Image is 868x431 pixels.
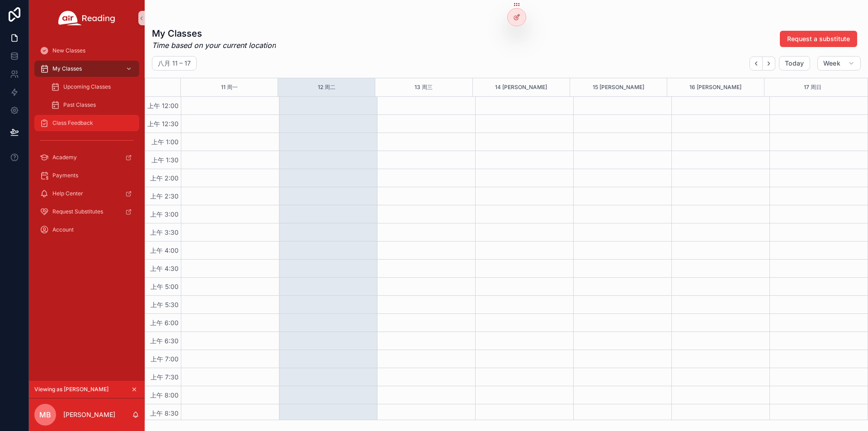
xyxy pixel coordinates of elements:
[52,65,82,72] span: My Classes
[148,391,181,399] span: 上午 8:00
[148,265,181,272] span: 上午 4:30
[221,78,238,96] button: 11 周一
[34,43,139,59] a: New Classes
[763,57,775,71] button: Next
[148,319,181,327] span: 上午 6:00
[34,185,139,202] a: Help Center
[148,228,181,236] span: 上午 3:30
[148,409,181,417] span: 上午 8:30
[593,78,644,96] button: 15 [PERSON_NAME]
[45,79,139,95] a: Upcoming Classes
[52,47,85,54] span: New Classes
[52,208,103,215] span: Request Substitutes
[158,59,191,68] h2: 八月 11 – 17
[58,11,115,25] img: App logo
[148,337,181,345] span: 上午 6:30
[780,31,857,47] button: Request a substitute
[817,56,861,71] button: Week
[52,226,74,233] span: Account
[63,101,96,109] span: Past Classes
[52,190,83,197] span: Help Center
[152,40,276,51] em: Time based on your current location
[804,78,821,96] button: 17 周日
[148,373,181,381] span: 上午 7:30
[52,172,78,179] span: Payments
[149,156,181,164] span: 上午 1:30
[52,154,77,161] span: Academy
[148,283,181,290] span: 上午 5:00
[415,78,433,96] button: 13 周三
[148,301,181,308] span: 上午 5:30
[34,167,139,184] a: Payments
[148,192,181,200] span: 上午 2:30
[148,355,181,363] span: 上午 7:00
[318,78,335,96] button: 12 周二
[787,34,850,43] span: Request a substitute
[823,59,840,67] span: Week
[149,138,181,146] span: 上午 1:00
[148,210,181,218] span: 上午 3:00
[34,149,139,166] a: Academy
[148,246,181,254] span: 上午 4:00
[45,97,139,113] a: Past Classes
[34,115,139,131] a: Class Feedback
[34,386,108,393] span: Viewing as [PERSON_NAME]
[689,78,741,96] button: 16 [PERSON_NAME]
[63,410,115,419] p: [PERSON_NAME]
[495,78,547,96] button: 14 [PERSON_NAME]
[152,27,276,40] h1: My Classes
[34,222,139,238] a: Account
[34,61,139,77] a: My Classes
[779,56,810,71] button: Today
[29,36,145,250] div: scrollable content
[145,102,181,109] span: 上午 12:00
[145,120,181,128] span: 上午 12:30
[39,409,51,420] span: MB
[63,83,111,90] span: Upcoming Classes
[785,59,804,67] span: Today
[750,57,763,71] button: Back
[52,119,93,127] span: Class Feedback
[34,204,139,220] a: Request Substitutes
[148,174,181,182] span: 上午 2:00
